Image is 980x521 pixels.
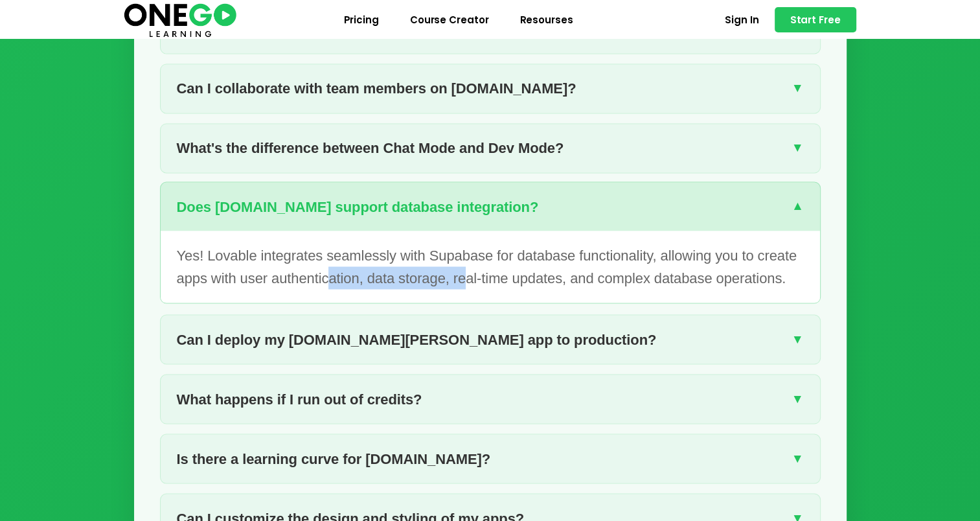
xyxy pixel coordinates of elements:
span: Can I collaborate with team members on [DOMAIN_NAME]? [177,77,576,100]
span: ▼ [792,329,804,349]
span: What happens if I run out of credits? [177,388,422,410]
span: Can I deploy my [DOMAIN_NAME][PERSON_NAME] app to production? [177,328,657,351]
p: Yes! Lovable integrates seamlessly with Supabase for database functionality, allowing you to crea... [177,244,804,289]
span: Resourses [519,15,573,25]
a: Sign In [709,7,774,32]
a: Start Free [775,7,856,32]
span: Pricing [343,15,378,25]
a: Resourses [504,7,588,32]
span: ▼ [792,448,804,469]
span: ▼ [792,196,804,216]
span: Course Creator [410,15,489,25]
span: ▼ [792,138,804,158]
span: Sign In [725,15,758,25]
a: Course Creator [394,7,505,32]
span: What's the difference between Chat Mode and Dev Mode? [177,137,564,159]
span: Does [DOMAIN_NAME] support database integration? [177,195,539,218]
a: Pricing [328,7,394,32]
span: Start Free [790,15,841,25]
span: ▼ [792,389,804,409]
span: Is there a learning curve for [DOMAIN_NAME]? [177,447,491,470]
span: ▼ [792,78,804,98]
